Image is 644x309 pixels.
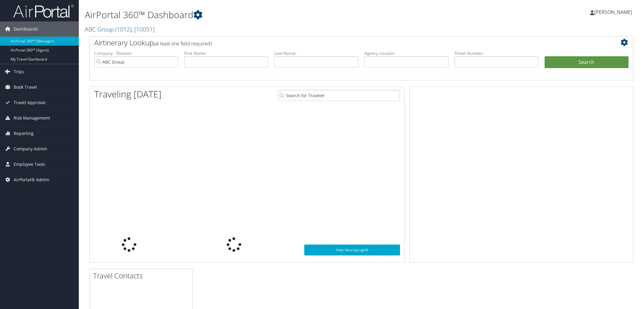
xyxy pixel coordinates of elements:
span: Trips [14,64,24,79]
label: Agency Locator: [364,50,448,56]
span: [PERSON_NAME] [594,9,632,15]
a: ABC Group [85,25,155,33]
label: Ticket Number: [455,50,539,56]
a: View SecurityLogic® [304,245,400,255]
span: Book Travel [14,80,37,95]
h1: AirPortal 360™ Dashboard [85,8,454,21]
span: (at least one field required) [154,40,212,47]
img: airportal-logo.png [13,4,74,18]
span: Employee Tools [14,157,45,172]
h1: Traveling [DATE] [94,88,162,100]
a: [PERSON_NAME] [590,3,638,21]
span: Reporting [14,126,34,141]
label: Company - Division: [94,50,178,56]
span: AirPortal® Admin [14,172,49,187]
button: Search [545,56,629,68]
span: Company Admin [14,141,47,156]
span: Risk Management [14,110,50,126]
label: Last Name: [274,50,358,56]
span: Travel Approval [14,95,45,110]
span: , [ 10051 ] [132,25,155,33]
span: Dashboards [14,21,38,37]
h2: Travel Contacts [93,271,192,281]
h2: Airtinerary Lookup [94,38,583,48]
input: Search for Traveler [278,90,400,101]
span: ( 1012 ) [115,25,132,33]
label: First Name: [184,50,268,56]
